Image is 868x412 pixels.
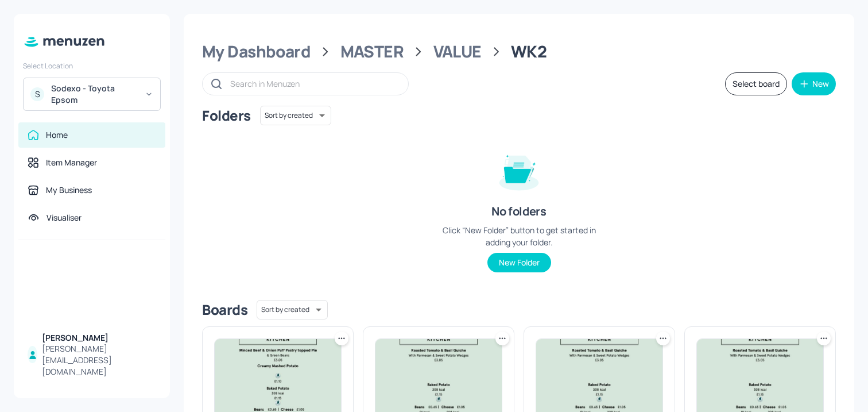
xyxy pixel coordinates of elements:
div: Sodexo - Toyota Epsom [51,83,138,106]
div: Home [46,129,68,141]
div: Boards [202,301,247,319]
div: VALUE [433,41,482,62]
img: folder-empty [490,141,548,199]
div: Click “New Folder” button to get started in adding your folder. [433,224,605,248]
button: Select board [725,72,787,95]
div: MASTER [340,41,404,62]
button: New Folder [487,253,551,272]
div: Sort by created [257,298,328,321]
div: [PERSON_NAME][EMAIL_ADDRESS][DOMAIN_NAME] [42,343,156,378]
button: New [792,72,836,95]
div: Item Manager [46,157,97,168]
div: Select Location [23,61,161,71]
div: Folders [202,106,251,125]
div: Visualiser [46,212,82,224]
div: New [812,80,829,88]
div: My Dashboard [202,41,311,62]
div: [PERSON_NAME] [42,332,156,344]
div: WK2 [511,41,547,62]
div: My Business [46,184,92,196]
input: Search in Menuzen [230,75,397,92]
div: S [30,87,44,101]
div: Sort by created [260,104,331,127]
div: No folders [491,203,546,220]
